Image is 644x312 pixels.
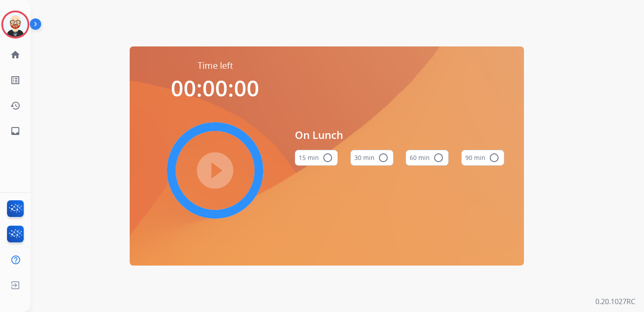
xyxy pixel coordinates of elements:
[295,150,338,166] button: 15 min
[10,50,21,60] mat-icon: home
[378,152,389,163] mat-icon: radio_button_unchecked
[322,152,333,163] mat-icon: radio_button_unchecked
[10,75,21,85] mat-icon: list_alt
[489,152,499,163] mat-icon: radio_button_unchecked
[350,150,393,166] button: 30 min
[10,126,21,136] mat-icon: inbox
[3,12,28,37] img: avatar
[595,296,635,307] p: 0.20.1027RC
[295,127,504,143] span: On Lunch
[406,150,449,166] button: 60 min
[433,152,444,163] mat-icon: radio_button_unchecked
[171,73,259,103] span: 00:00:00
[198,60,233,72] span: Time left
[461,150,504,166] button: 90 min
[10,100,21,111] mat-icon: history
